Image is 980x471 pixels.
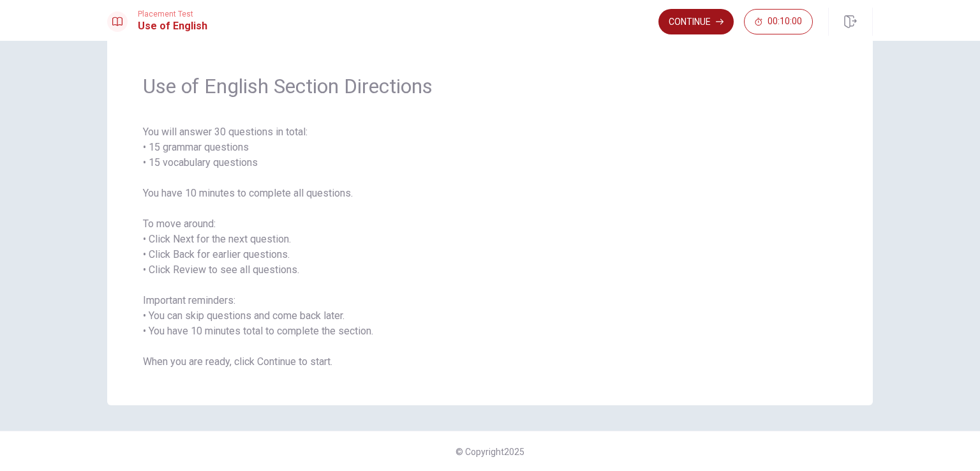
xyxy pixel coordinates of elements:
[658,9,734,34] button: Continue
[143,73,837,99] span: Use of English Section Directions
[143,124,837,370] span: You will answer 30 questions in total: • 15 grammar questions • 15 vocabulary questions You have ...
[768,17,802,27] span: 00:10:00
[744,9,813,34] button: 00:10:00
[138,10,207,19] span: Placement Test
[138,19,207,34] h1: Use of English
[456,447,524,457] span: © Copyright 2025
